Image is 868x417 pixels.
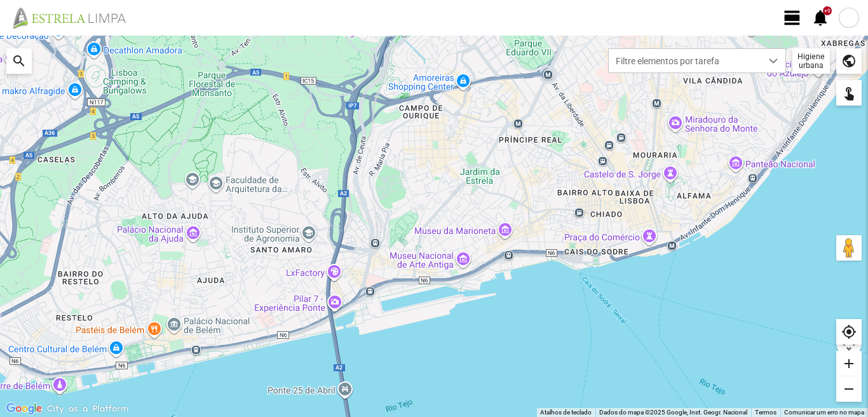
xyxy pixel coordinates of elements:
[823,6,832,15] div: +9
[599,409,747,416] span: Dados do mapa ©2025 Google, Inst. Geogr. Nacional
[836,351,862,376] div: add
[761,49,786,72] div: dropdown trigger
[811,8,830,27] span: notifications
[836,80,862,106] div: touch_app
[9,6,140,29] img: file
[792,48,830,74] div: Higiene urbana
[609,49,761,72] span: Filtre elementos por tarefa
[3,400,45,417] a: Abrir esta área no Google Maps (abre uma nova janela)
[836,48,862,74] div: public
[3,400,45,417] img: Google
[836,376,862,402] div: remove
[783,8,802,27] span: view_day
[836,235,862,261] button: Arraste o Pegman para o mapa para abrir o Street View
[755,409,776,416] a: Termos (abre num novo separador)
[836,319,862,345] div: my_location
[540,408,592,417] button: Atalhos de teclado
[784,409,864,416] a: Comunicar um erro no mapa
[6,48,32,74] div: search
